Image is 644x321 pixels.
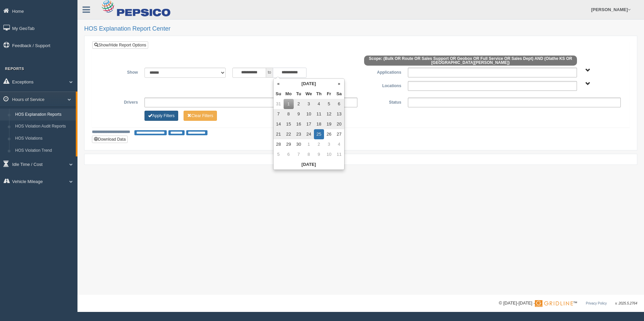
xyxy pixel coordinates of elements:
[284,129,294,139] td: 22
[184,111,217,121] button: Change Filter Options
[334,149,344,159] td: 11
[314,149,324,159] td: 9
[273,79,284,89] th: «
[284,119,294,129] td: 15
[294,109,304,119] td: 9
[92,41,148,49] a: Show/Hide Report Options
[304,99,314,109] td: 3
[273,139,284,149] td: 28
[92,136,128,143] button: Download Data
[535,300,573,307] img: Gridline
[324,109,334,119] td: 12
[12,145,76,157] a: HOS Violation Trend
[304,149,314,159] td: 8
[294,89,304,99] th: Tu
[284,149,294,159] td: 6
[304,109,314,119] td: 10
[334,79,344,89] th: »
[364,56,577,66] span: Scope: (Bulk OR Route OR Sales Support OR Geobox OR Full Service OR Sales Dept) AND (Olathe KS OR...
[334,139,344,149] td: 4
[304,119,314,129] td: 17
[324,129,334,139] td: 26
[304,89,314,99] th: We
[273,99,284,109] td: 31
[273,129,284,139] td: 21
[314,119,324,129] td: 18
[294,99,304,109] td: 2
[144,111,178,121] button: Change Filter Options
[84,26,637,32] h2: HOS Explanation Report Center
[586,301,607,305] a: Privacy Policy
[334,109,344,119] td: 13
[334,99,344,109] td: 6
[324,149,334,159] td: 10
[314,89,324,99] th: Th
[499,300,637,307] div: © [DATE]-[DATE] - ™
[324,139,334,149] td: 3
[97,98,141,106] label: Drivers
[361,68,405,76] label: Applications
[314,109,324,119] td: 11
[294,129,304,139] td: 23
[324,119,334,129] td: 19
[324,99,334,109] td: 5
[361,81,405,89] label: Locations
[284,79,334,89] th: [DATE]
[304,139,314,149] td: 1
[273,109,284,119] td: 7
[314,129,324,139] td: 25
[284,109,294,119] td: 8
[12,120,76,133] a: HOS Violation Audit Reports
[304,129,314,139] td: 24
[334,119,344,129] td: 20
[334,89,344,99] th: Sa
[334,129,344,139] td: 27
[12,109,76,121] a: HOS Explanation Reports
[273,149,284,159] td: 5
[97,68,141,76] label: Show
[273,159,344,170] th: [DATE]
[273,89,284,99] th: Su
[615,301,637,305] span: v. 2025.5.2764
[273,119,284,129] td: 14
[294,149,304,159] td: 7
[314,99,324,109] td: 4
[324,89,334,99] th: Fr
[284,139,294,149] td: 29
[12,133,76,145] a: HOS Violations
[294,139,304,149] td: 30
[284,89,294,99] th: Mo
[361,98,405,106] label: Status
[314,139,324,149] td: 2
[284,99,294,109] td: 1
[266,68,273,78] span: to
[294,119,304,129] td: 16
